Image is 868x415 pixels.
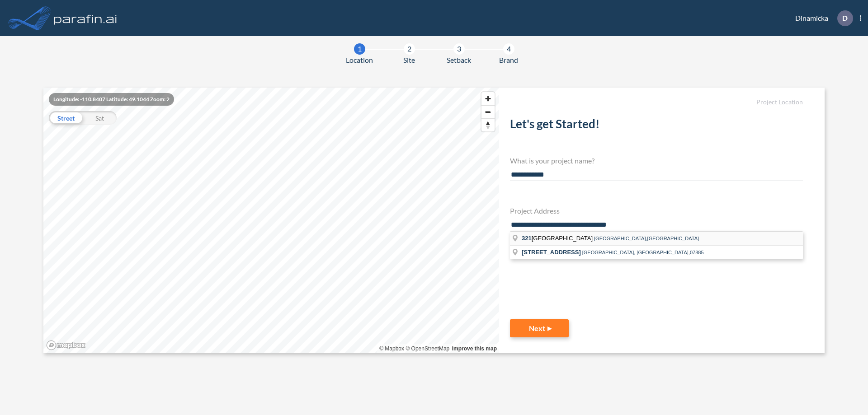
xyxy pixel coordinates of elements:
a: OpenStreetMap [406,345,449,352]
div: 2 [404,43,415,55]
p: D [842,14,848,22]
a: Mapbox homepage [46,340,86,350]
span: [GEOGRAPHIC_DATA] [522,235,594,242]
a: Improve this map [452,345,497,352]
img: logo [52,9,119,27]
h4: What is your project name? [510,156,803,165]
h4: Project Address [510,206,803,215]
span: Reset bearing to north [481,119,495,131]
span: Brand [499,55,518,65]
button: Next [510,319,569,337]
span: Location [346,55,373,65]
div: 4 [503,43,514,55]
h2: Let's get Started! [510,117,803,135]
a: Mapbox [379,345,404,352]
div: Sat [83,111,117,125]
span: [GEOGRAPHIC_DATA], [GEOGRAPHIC_DATA],07885 [582,250,704,255]
span: [STREET_ADDRESS] [522,249,581,256]
h5: Project Location [510,98,803,106]
button: Zoom in [481,92,495,105]
canvas: Map [43,88,499,353]
button: Zoom out [481,105,495,118]
button: Reset bearing to north [481,118,495,131]
span: Zoom out [481,106,495,118]
span: 321 [522,235,532,242]
span: Site [403,55,415,65]
div: Street [49,111,83,125]
span: Setback [447,55,471,65]
span: [GEOGRAPHIC_DATA],[GEOGRAPHIC_DATA] [594,236,699,241]
div: Longitude: -110.8407 Latitude: 49.1044 Zoom: 2 [49,93,174,106]
div: 1 [354,43,365,55]
div: Dinamicka [782,10,861,26]
div: 3 [453,43,465,55]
